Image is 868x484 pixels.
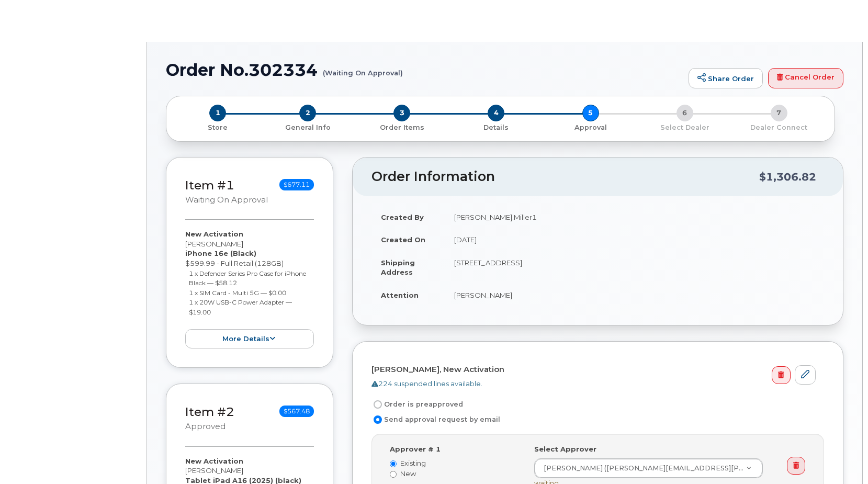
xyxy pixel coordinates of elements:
small: Waiting On Approval [185,195,268,205]
p: Order Items [359,123,445,132]
input: Existing [390,460,397,467]
h2: Order Information [371,170,759,184]
h1: Order No.302334 [166,61,683,79]
a: 2 General Info [261,121,355,132]
p: General Info [265,123,351,132]
div: $1,306.82 [759,167,816,187]
a: 1 Store [175,121,261,132]
strong: Attention [381,291,419,299]
button: more details [185,329,314,348]
p: Details [453,123,539,132]
td: [PERSON_NAME].Miller1 [445,206,824,229]
label: New [390,469,518,479]
a: 4 Details [449,121,543,132]
strong: iPhone 16e (Black) [185,249,256,257]
input: Send approval request by email [374,415,382,424]
a: Item #2 [185,404,234,419]
strong: New Activation [185,457,243,465]
label: Send approval request by email [371,413,500,426]
span: 1 [209,105,226,121]
label: Select Approver [534,444,596,454]
td: [DATE] [445,228,824,251]
small: 1 x 20W USB-C Power Adapter — $19.00 [189,298,292,316]
span: [PERSON_NAME] ([PERSON_NAME][EMAIL_ADDRESS][PERSON_NAME][PERSON_NAME][DOMAIN_NAME]) [537,464,746,473]
input: New [390,471,397,478]
h4: [PERSON_NAME], New Activation [371,365,816,374]
span: $567.48 [279,406,314,417]
small: (Waiting On Approval) [323,61,403,77]
span: 2 [299,105,316,121]
strong: New Activation [185,230,243,238]
a: Cancel Order [768,68,843,89]
span: $677.11 [279,179,314,190]
a: 3 Order Items [355,121,449,132]
small: approved [185,422,226,431]
span: 4 [488,105,504,121]
a: Item #1 [185,178,234,193]
label: Approver # 1 [390,444,441,454]
a: Share Order [689,68,763,89]
small: 1 x Defender Series Pro Case for iPhone Black — $58.12 [189,269,306,287]
strong: Created By [381,213,424,221]
td: [STREET_ADDRESS] [445,251,824,284]
label: Existing [390,458,518,468]
div: 224 suspended lines available. [371,379,816,389]
label: Order is preapproved [371,398,463,411]
input: Order is preapproved [374,400,382,409]
div: [PERSON_NAME] $599.99 - Full Retail (128GB) [185,229,314,348]
span: 3 [393,105,410,121]
strong: Shipping Address [381,258,415,277]
small: 1 x SIM Card - Multi 5G — $0.00 [189,289,286,297]
p: Store [179,123,256,132]
strong: Created On [381,235,425,244]
a: [PERSON_NAME] ([PERSON_NAME][EMAIL_ADDRESS][PERSON_NAME][PERSON_NAME][DOMAIN_NAME]) [535,459,762,478]
td: [PERSON_NAME] [445,284,824,307]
